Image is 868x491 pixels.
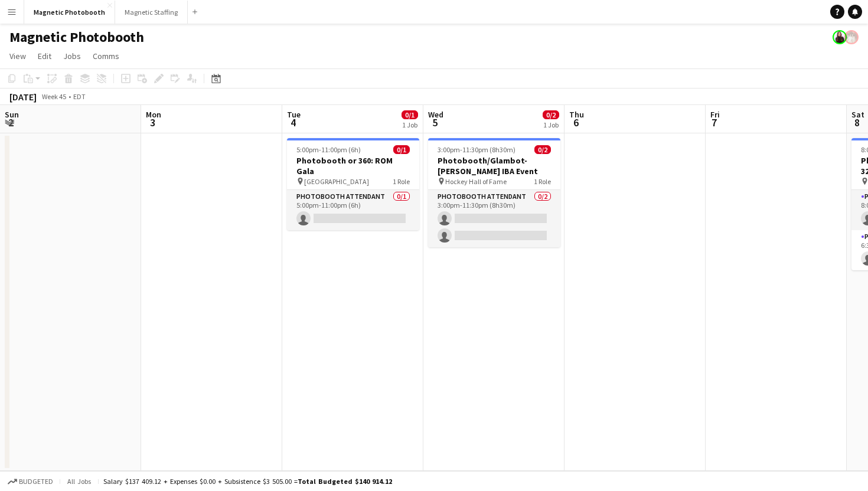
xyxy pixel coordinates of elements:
[146,109,161,120] span: Mon
[534,145,551,154] span: 0/2
[65,477,93,486] span: All jobs
[428,190,560,247] app-card-role: Photobooth Attendant0/23:00pm-11:30pm (8h30m)
[24,1,115,24] button: Magnetic Photobooth
[438,145,515,154] span: 3:00pm-11:30pm (8h30m)
[58,48,86,64] a: Jobs
[428,155,560,176] h3: Photobooth/Glambot- [PERSON_NAME] IBA Event
[144,116,161,129] span: 3
[543,110,559,119] span: 0/2
[844,30,859,44] app-user-avatar: Kara & Monika
[5,109,19,120] span: Sun
[298,477,392,486] span: Total Budgeted $140 914.12
[9,28,144,46] h1: Magnetic Photobooth
[287,138,419,230] app-job-card: 5:00pm-11:00pm (6h)0/1Photobooth or 360: ROM Gala [GEOGRAPHIC_DATA]1 RolePhotobooth Attendant0/15...
[6,475,55,488] button: Budgeted
[93,51,119,61] span: Comms
[38,51,51,61] span: Edit
[73,92,86,101] div: EDT
[287,190,419,230] app-card-role: Photobooth Attendant0/15:00pm-11:00pm (6h)
[3,116,19,129] span: 2
[850,116,864,129] span: 8
[115,1,188,24] button: Magnetic Staffing
[428,109,443,120] span: Wed
[33,48,56,64] a: Edit
[402,120,417,129] div: 1 Job
[287,109,301,120] span: Tue
[304,177,369,186] span: [GEOGRAPHIC_DATA]
[402,110,418,119] span: 0/1
[393,177,410,186] span: 1 Role
[851,109,864,120] span: Sat
[426,116,443,129] span: 5
[63,51,81,61] span: Jobs
[9,51,26,61] span: View
[39,92,68,101] span: Week 45
[567,116,584,129] span: 6
[88,48,124,64] a: Comms
[428,138,560,247] app-job-card: 3:00pm-11:30pm (8h30m)0/2Photobooth/Glambot- [PERSON_NAME] IBA Event Hockey Hall of Fame1 RolePho...
[296,145,361,154] span: 5:00pm-11:00pm (6h)
[534,177,551,186] span: 1 Role
[445,177,507,186] span: Hockey Hall of Fame
[287,155,419,176] h3: Photobooth or 360: ROM Gala
[5,48,31,64] a: View
[285,116,301,129] span: 4
[9,91,37,103] div: [DATE]
[710,109,720,120] span: Fri
[833,30,847,44] app-user-avatar: Maria Lopes
[19,477,53,486] span: Budgeted
[103,477,392,486] div: Salary $137 409.12 + Expenses $0.00 + Subsistence $3 505.00 =
[569,109,584,120] span: Thu
[709,116,720,129] span: 7
[543,120,559,129] div: 1 Job
[393,145,410,154] span: 0/1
